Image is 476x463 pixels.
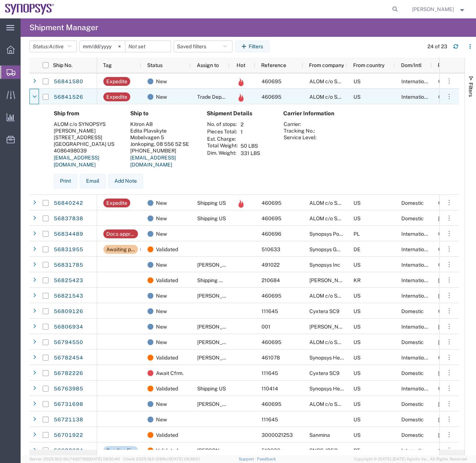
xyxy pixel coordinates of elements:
[262,293,281,299] span: 460695
[106,77,127,86] div: Expedite
[130,141,195,147] div: Jonkoping, 08 556 52 SE
[156,211,167,226] span: New
[156,257,167,273] span: New
[354,78,360,84] span: US
[89,457,120,461] span: [DATE] 09:50:40
[309,448,418,453] span: SNPS, Portugal Unipessoal, Lda.
[156,74,167,89] span: New
[354,293,360,299] span: US
[156,304,167,319] span: New
[53,76,84,88] a: 56841580
[309,94,361,100] span: ALOM c/o SYNOPSYS
[147,62,163,68] span: Status
[130,155,176,168] a: [EMAIL_ADDRESS][DOMAIN_NAME]
[261,62,286,68] span: Reference
[309,200,361,206] span: ALOM c/o SYNOPSYS
[354,401,360,407] span: US
[262,231,281,237] span: 460696
[207,136,238,142] th: Est. Charge:
[156,427,178,443] span: Validated
[53,244,84,256] a: 56831955
[354,370,360,376] span: US
[197,448,239,453] span: Rachelle Varela
[354,339,360,345] span: US
[438,324,454,330] span: 09/12/2025
[53,228,84,240] a: 56834489
[197,215,226,221] span: Shipping US
[412,5,466,14] button: [PERSON_NAME]
[29,457,120,461] span: Server: 2025.19.0-91c74307f99
[207,142,238,150] th: Total Weight:
[156,226,167,242] span: New
[53,429,84,441] a: 56701922
[309,339,361,345] span: ALOM c/o SYNOPSYS
[80,41,125,52] input: Not set
[262,370,278,376] span: 111645
[53,259,84,271] a: 56831785
[354,386,360,392] span: US
[309,231,369,237] span: Synopsys Poland Sp.Z.o.o
[438,231,471,237] span: 09/16/2025
[49,43,64,49] span: Active
[197,339,239,345] span: Rafael Chacon
[283,121,317,127] th: Carrier:
[401,417,424,422] span: Domestic
[262,339,281,345] span: 460695
[309,432,330,438] span: Sanmina
[108,174,143,189] button: Add Note
[238,150,263,157] td: 331 LBS
[54,134,118,141] div: [STREET_ADDRESS]
[354,246,360,252] span: DE
[309,215,361,221] span: ALOM c/o SYNOPSYS
[438,386,471,392] span: 09/16/2025
[156,350,178,365] span: Validated
[53,197,84,209] a: 56840242
[401,78,431,84] span: International
[207,121,238,128] th: No. of stops:
[262,262,280,268] span: 491022
[438,62,466,68] span: Pickup date
[130,121,195,127] div: Kitron AB
[438,370,454,376] span: 09/11/2025
[438,339,454,345] span: 09/19/2025
[156,412,167,427] span: New
[354,456,467,462] span: Copyright © [DATE]-[DATE] Agistix Inc., All Rights Reserved
[53,445,84,457] a: 56683624
[468,83,474,97] span: Filters
[125,41,171,52] input: Not set
[438,215,454,221] span: 09/18/2025
[53,399,84,410] a: 56731698
[262,78,281,84] span: 460695
[170,457,200,461] span: [DATE] 09:39:01
[401,448,431,453] span: International
[401,262,431,268] span: International
[309,78,361,84] span: ALOM c/o SYNOPSYS
[80,174,106,189] button: Email
[5,4,54,15] img: logo
[354,215,360,221] span: US
[401,370,424,376] span: Domestic
[53,290,84,302] a: 56821543
[309,62,344,68] span: From company
[354,200,360,206] span: US
[283,127,317,134] th: Tracking No.:
[156,365,184,381] span: Await Cfrm.
[354,308,360,314] span: US
[156,89,167,105] span: New
[197,62,219,68] span: Assign to
[156,242,178,257] span: Validated
[106,446,135,455] div: Pending Finance Approval
[354,355,360,361] span: US
[438,277,454,283] span: 09/15/2025
[309,370,340,376] span: Cyxtera SC9
[207,110,271,117] h4: Shipment Details
[54,127,118,134] div: [PERSON_NAME]
[401,62,422,68] span: Dom/Intl
[309,386,380,392] span: Synopsys Headquarters USSV
[238,128,263,136] td: 1
[401,94,431,100] span: International
[401,293,431,299] span: International
[354,324,360,330] span: US
[262,401,281,407] span: 460695
[438,401,454,407] span: 09/19/2025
